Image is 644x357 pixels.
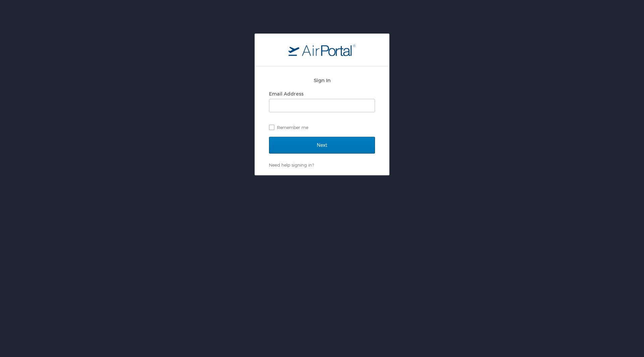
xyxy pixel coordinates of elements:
[288,44,356,56] img: logo
[269,91,304,97] label: Email Address
[269,137,375,154] input: Next
[269,162,314,168] a: Need help signing in?
[269,76,375,84] h2: Sign In
[269,122,375,132] label: Remember me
